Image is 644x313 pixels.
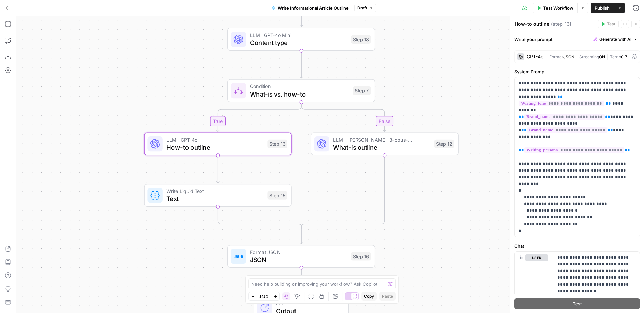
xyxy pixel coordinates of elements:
span: 0.7 [621,54,627,59]
span: | [574,53,579,60]
span: ON [599,54,605,59]
span: What-is outline [333,142,430,152]
span: Publish [595,5,610,11]
span: 142% [259,294,269,299]
div: Step 13 [267,140,287,148]
g: Edge from step_12 to step_7-conditional-end [301,155,385,229]
span: Temp [610,54,621,59]
button: Paste [379,292,396,301]
span: Text [166,194,264,203]
span: Generate with AI [599,36,631,42]
span: Test [607,21,615,27]
div: Format JSONJSONStep 16 [227,245,375,268]
span: LLM · [PERSON_NAME]-3-opus-20240229 [333,136,430,143]
button: Draft [354,4,376,12]
div: LLM · GPT-4oHow-to outlineStep 13 [144,133,291,155]
div: Write Liquid TextTextStep 15 [144,184,291,207]
span: Write Informational Article Outline [278,5,349,11]
label: Chat [514,243,640,249]
div: ConditionWhat-is vs. how-toStep 7 [227,79,375,102]
div: Step 12 [434,140,454,148]
button: Copy [361,292,377,301]
span: LLM · GPT-4o Mini [250,31,347,39]
button: Write Informational Article Outline [268,3,353,13]
button: user [525,254,548,261]
button: Test [598,20,619,28]
span: | [546,53,549,60]
button: Publish [591,3,614,13]
g: Edge from step_7 to step_13 [216,102,301,132]
div: LLM · [PERSON_NAME]-3-opus-20240229What-is outlineStep 12 [311,133,459,155]
div: Write your prompt [510,32,644,46]
span: Write Liquid Text [166,187,264,195]
div: GPT-4o [527,54,543,59]
div: Step 18 [351,35,371,44]
g: Edge from step_7 to step_12 [301,102,386,132]
span: JSON [250,255,347,264]
div: Step 16 [351,252,371,261]
span: Condition [250,82,349,90]
span: ( step_13 ) [551,21,571,27]
button: Test [514,298,640,309]
span: Format [549,54,563,59]
button: Generate with AI [591,35,640,44]
span: Format JSON [250,248,347,256]
button: Test Workflow [533,3,577,13]
div: Step 7 [353,86,371,95]
span: What-is vs. how-to [250,89,349,99]
textarea: How-to outline [515,21,549,27]
span: LLM · GPT-4o [166,136,264,143]
label: System Prompt [514,68,640,75]
span: Paste [382,293,393,299]
span: | [605,53,610,60]
span: Copy [364,293,374,299]
g: Edge from step_18 to step_7 [300,51,303,78]
span: Draft [357,5,367,11]
g: Edge from step_15 to step_7-conditional-end [218,207,302,229]
span: Content type [250,38,347,47]
g: Edge from step_7-conditional-end to step_16 [300,226,303,244]
span: Streaming [579,54,599,59]
span: Test [573,300,582,307]
g: Edge from step_13 to step_15 [216,155,219,183]
div: Step 15 [267,191,287,200]
span: Test Workflow [543,5,573,11]
div: LLM · GPT-4o MiniContent typeStep 18 [227,28,375,51]
span: JSON [563,54,574,59]
span: How-to outline [166,142,264,152]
